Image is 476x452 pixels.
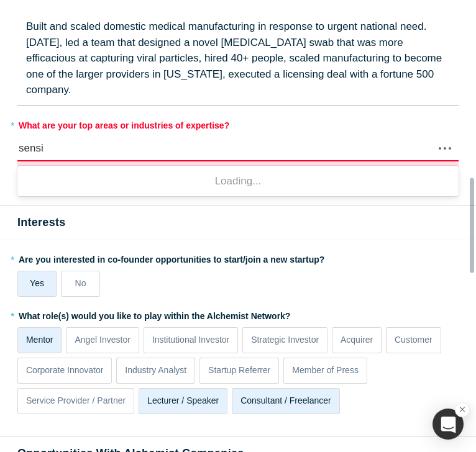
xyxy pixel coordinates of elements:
p: Angel Investor [75,333,130,346]
p: Corporate Innovator [26,364,104,377]
label: What are your top areas or industries of expertise? [17,115,459,132]
p: Lecturer / Speaker [147,394,219,407]
span: Built and scaled domestic medical manufacturing in response to urgent national need. [DATE], led ... [26,20,445,96]
p: Industry Analyst [125,364,186,377]
label: What role(s) would you like to play within the Alchemist Network? [17,305,459,323]
span: Yes [30,278,44,288]
p: Institutional Investor [152,333,230,346]
label: Are you interested in co-founder opportunities to start/join a new startup? [17,249,459,266]
p: Strategic Investor [251,333,319,346]
div: Loading... [17,168,459,194]
p: Service Provider / Partner [26,394,126,407]
p: Acquirer [341,333,373,346]
p: Consultant / Freelancer [240,394,331,407]
h3: Interests [17,214,459,231]
p: Startup Referrer [208,364,270,377]
span: No [75,278,86,288]
p: Mentor [26,333,53,346]
p: Member of Press [292,364,359,377]
p: Customer [395,333,433,346]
